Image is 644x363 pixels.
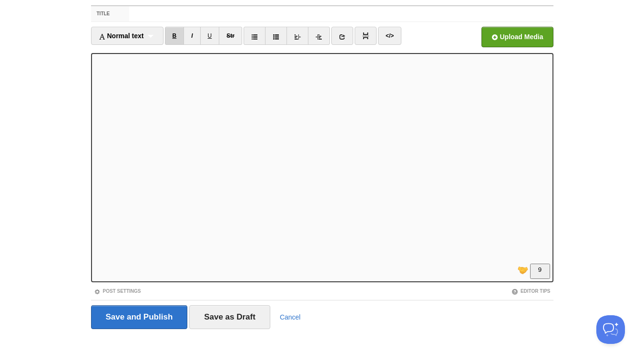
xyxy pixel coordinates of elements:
[99,32,144,40] span: Normal text
[91,305,188,329] input: Save and Publish
[200,27,220,45] a: U
[280,313,301,321] a: Cancel
[219,27,242,45] a: Str
[378,27,401,45] a: </>
[226,32,235,39] del: Str
[91,6,130,21] label: Title
[94,288,141,294] a: Post Settings
[189,305,270,329] input: Save as Draft
[596,315,625,344] iframe: Help Scout Beacon - Open
[184,27,200,45] a: I
[511,288,551,294] a: Editor Tips
[165,27,184,45] a: B
[362,32,369,39] img: pagebreak-icon.png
